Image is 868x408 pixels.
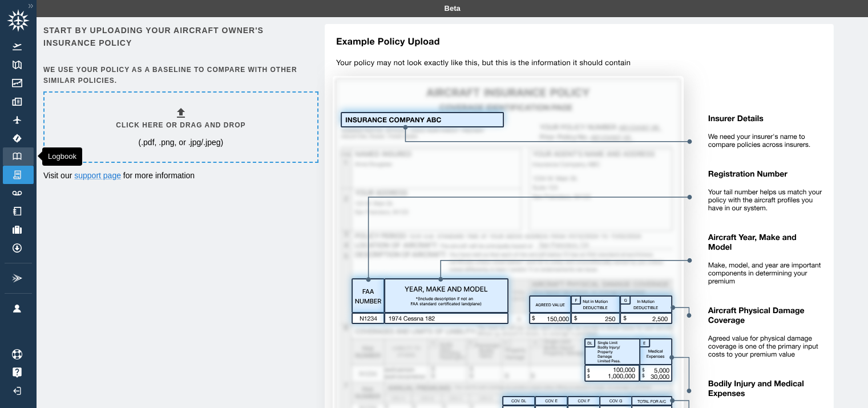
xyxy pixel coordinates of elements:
[43,65,316,86] h6: We use your policy as a baseline to compare with other similar policies.
[138,137,223,148] p: (.pdf, .png, or .jpg/.jpeg)
[116,120,245,131] h6: Click here or drag and drop
[43,170,316,181] p: Visit our for more information
[43,24,316,50] h6: Start by uploading your aircraft owner's insurance policy
[74,171,121,180] a: support page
